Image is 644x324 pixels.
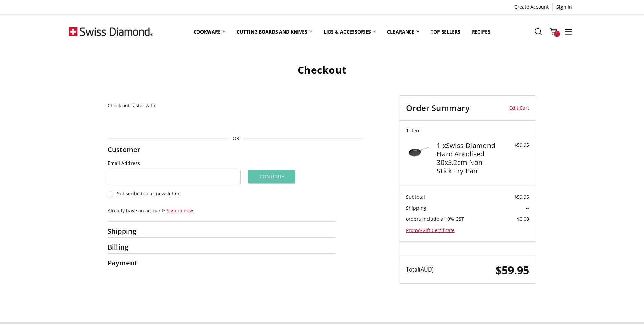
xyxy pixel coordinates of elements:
a: Edit Cart [500,103,529,113]
img: Free Shipping On Every Order [69,15,153,48]
h4: 1 x Swiss Diamond Hard Anodised 30x5.2cm Non Stick Fry Pan [437,141,497,175]
a: Clearance [381,17,425,46]
h2: Billing [108,243,150,251]
a: Sign in now [167,207,193,214]
span: 1 [554,31,560,37]
a: 1 [546,23,561,40]
h2: Payment [108,259,150,267]
span: Subtotal [406,194,425,200]
a: Lids & Accessories [318,17,381,46]
a: Cookware [188,17,231,46]
span: $59.95 [496,262,529,277]
span: Total (AUD) [406,266,434,273]
iframe: PayPal-paypal [108,115,216,127]
span: orders include a 10% GST [406,216,464,222]
h2: Shipping [108,227,150,235]
span: Shipping [406,204,426,211]
div: $59.95 [498,141,529,148]
span: $0.00 [517,216,529,222]
button: Continue [248,170,295,184]
a: Promo/Gift Certificate [406,227,455,233]
a: Sign In [553,2,576,12]
h2: Customer [108,145,150,154]
a: Create Account [510,2,552,12]
span: OR [229,135,243,142]
h3: Order Summary [406,103,500,113]
p: Check out faster with: [108,102,365,109]
span: Subscribe to our newsletter. [117,190,181,197]
h3: 1 Item [406,128,529,134]
a: Top Sellers [425,17,466,46]
a: Recipes [466,17,496,46]
p: Already have an account? [108,207,336,214]
label: Email Address [108,159,241,167]
span: -- [526,204,529,211]
a: Cutting boards and knives [231,17,318,46]
h1: Checkout [69,64,576,77]
span: $59.95 [514,194,529,200]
